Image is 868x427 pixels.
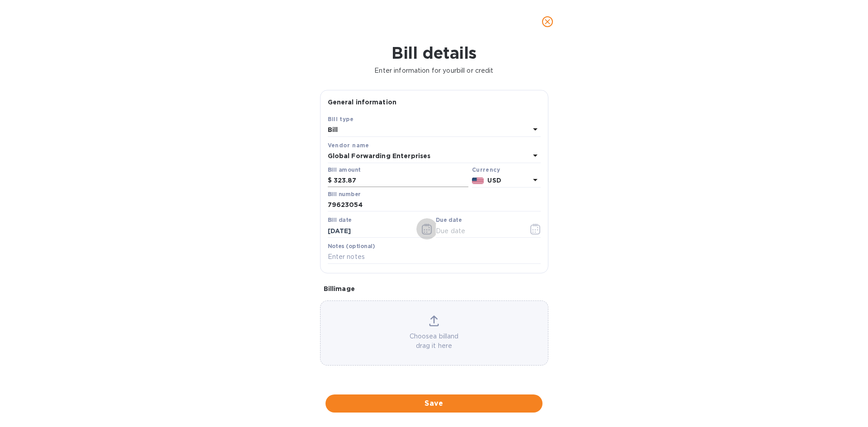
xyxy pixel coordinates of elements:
b: Currency [472,166,500,173]
label: Bill number [328,192,360,197]
input: $ Enter bill amount [334,174,468,188]
p: Enter information for your bill or credit [7,66,861,75]
b: USD [487,177,501,184]
b: Bill type [328,116,354,122]
label: Bill date [328,218,352,223]
b: Global Forwarding Enterprises [328,152,431,160]
input: Select date [328,224,413,238]
button: close [537,11,558,33]
input: Enter notes [328,250,541,264]
p: Choose a bill and drag it here [321,332,548,351]
b: General information [328,99,397,106]
input: Due date [436,224,521,238]
p: Bill image [324,284,545,293]
h1: Bill details [7,43,861,62]
label: Notes (optional) [328,244,375,249]
input: Enter bill number [328,198,541,212]
img: USD [472,178,484,184]
label: Due date [436,218,462,223]
label: Bill amount [328,167,360,173]
b: Bill [328,126,338,133]
button: Save [325,394,542,413]
div: $ [328,174,334,188]
b: Vendor name [328,142,369,149]
span: Save [333,398,535,409]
